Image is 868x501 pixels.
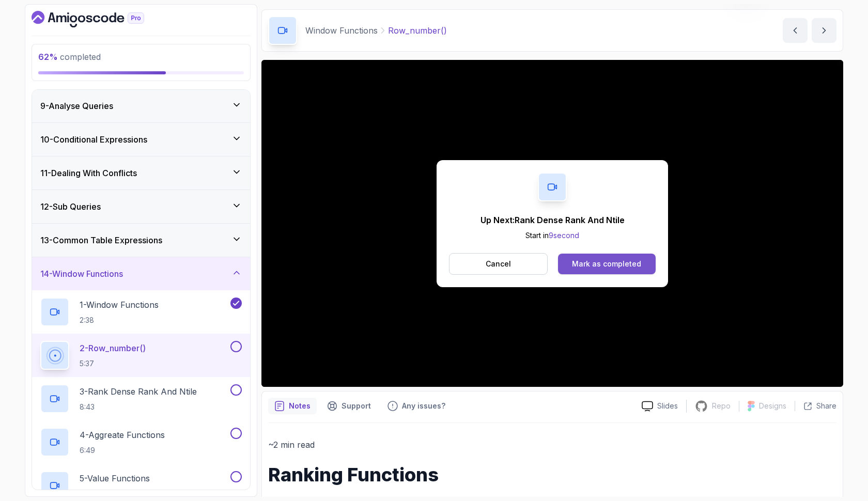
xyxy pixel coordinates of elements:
[388,24,447,37] p: Row_number()
[80,299,159,311] p: 1 - Window Functions
[657,401,678,411] p: Slides
[80,429,165,441] p: 4 - Aggreate Functions
[268,437,836,452] p: ~2 min read
[32,123,250,156] button: 10-Conditional Expressions
[712,401,731,411] p: Repo
[32,11,168,27] a: Dashboard
[80,342,146,354] p: 2 - Row_number()
[549,231,579,240] span: 9 second
[759,401,786,411] p: Designs
[80,489,150,499] p: 6:59
[80,358,146,369] p: 5:37
[40,298,242,326] button: 1-Window Functions2:38
[80,385,197,398] p: 3 - Rank Dense Rank And Ntile
[32,156,250,190] button: 11-Dealing With Conflicts
[381,398,452,414] button: Feedback button
[795,401,836,411] button: Share
[32,190,250,223] button: 12-Sub Queries
[268,464,836,485] h1: Ranking Functions
[80,445,165,456] p: 6:49
[80,402,197,412] p: 8:43
[816,401,836,411] p: Share
[40,133,147,146] h3: 10 - Conditional Expressions
[80,315,159,325] p: 2:38
[40,384,242,413] button: 3-Rank Dense Rank And Ntile8:43
[40,428,242,457] button: 4-Aggreate Functions6:49
[40,268,123,280] h3: 14 - Window Functions
[481,214,625,226] p: Up Next: Rank Dense Rank And Ntile
[572,259,641,269] div: Mark as completed
[321,398,377,414] button: Support button
[481,230,625,241] p: Start in
[812,18,836,43] button: next content
[38,52,101,62] span: completed
[402,401,445,411] p: Any issues?
[268,398,317,414] button: notes button
[342,401,371,411] p: Support
[80,472,150,484] p: 5 - Value Functions
[261,60,843,387] iframe: 2 - ROW_NUMBER()
[486,259,511,269] p: Cancel
[558,254,656,274] button: Mark as completed
[40,234,162,246] h3: 13 - Common Table Expressions
[40,341,242,370] button: 2-Row_number()5:37
[40,471,242,500] button: 5-Value Functions6:59
[32,224,250,257] button: 13-Common Table Expressions
[38,52,58,62] span: 62 %
[289,401,311,411] p: Notes
[40,200,101,213] h3: 12 - Sub Queries
[305,24,378,37] p: Window Functions
[32,257,250,290] button: 14-Window Functions
[32,89,250,122] button: 9-Analyse Queries
[40,100,113,112] h3: 9 - Analyse Queries
[633,401,686,412] a: Slides
[783,18,808,43] button: previous content
[449,253,548,275] button: Cancel
[40,167,137,179] h3: 11 - Dealing With Conflicts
